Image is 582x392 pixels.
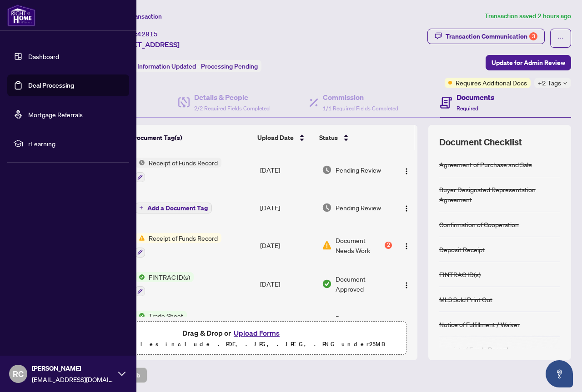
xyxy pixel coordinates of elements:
img: Logo [403,243,410,250]
span: Update for Admin Review [492,55,565,70]
img: logo [7,5,35,26]
p: Supported files include .PDF, .JPG, .JPEG, .PNG under 25 MB [64,339,401,350]
span: Information Updated - Processing Pending [137,62,258,70]
span: Trade Sheet [145,311,187,321]
td: [DATE] [256,265,318,304]
img: Logo [403,205,410,212]
img: Logo [403,282,410,289]
div: Deposit Receipt [439,244,485,254]
span: 42815 [137,30,158,38]
span: 2/2 Required Fields Completed [194,105,270,112]
span: Requires Additional Docs [456,78,527,88]
img: Status Icon [135,311,145,321]
th: Document Tag(s) [129,125,254,150]
button: Logo [399,200,414,215]
span: Add a Document Tag [147,205,208,211]
div: Transaction Communication [446,29,537,44]
span: Document Checklist [439,136,522,149]
span: Receipt of Funds Record [145,158,221,168]
img: Status Icon [135,272,145,282]
span: Pending Review [336,165,381,175]
span: ellipsis [557,35,564,41]
h4: Details & People [194,92,270,103]
span: Drag & Drop or [182,327,282,339]
div: FINTRAC ID(s) [439,269,481,279]
td: [DATE] [256,150,318,189]
div: Agreement of Purchase and Sale [439,159,532,169]
span: Drag & Drop orUpload FormsSupported files include .PDF, .JPG, .JPEG, .PNG under25MB [59,322,406,355]
div: Status: [113,60,261,72]
button: Status IconReceipt of Funds Record [135,233,221,258]
span: Document Approved [336,313,392,333]
button: Logo [399,277,414,291]
div: MLS Sold Print Out [439,294,492,304]
button: Status IconFINTRAC ID(s) [135,272,194,297]
th: Upload Date [254,125,316,150]
div: Confirmation of Cooperation [439,219,519,229]
button: Upload Forms [231,327,282,339]
span: [STREET_ADDRESS] [113,39,180,50]
span: Pending Review [336,203,381,213]
img: Logo [403,168,410,175]
td: [DATE] [256,303,318,342]
span: rLearning [28,139,123,149]
span: Document Needs Work [336,235,383,255]
th: Status [316,125,393,150]
button: Open asap [546,360,573,387]
button: Status IconReceipt of Funds Record [135,158,221,182]
button: Add a Document Tag [135,203,212,213]
span: Receipt of Funds Record [145,233,221,243]
div: Buyer Designated Representation Agreement [439,184,560,204]
h4: Documents [457,92,494,103]
td: [DATE] [256,226,318,265]
img: Document Status [322,240,332,250]
span: Status [319,133,338,143]
span: plus [139,205,144,210]
span: Document Approved [336,274,392,294]
a: Deal Processing [28,81,74,89]
img: Status Icon [135,233,145,243]
button: Transaction Communication3 [427,29,545,44]
img: Document Status [322,165,332,175]
button: Logo [399,163,414,177]
span: FINTRAC ID(s) [145,272,194,282]
img: Document Status [322,279,332,289]
button: Add a Document Tag [135,202,212,213]
div: 2 [385,242,392,249]
h4: Commission [323,92,398,103]
img: Document Status [322,203,332,213]
a: Mortgage Referrals [28,110,83,119]
span: Upload Date [257,133,294,143]
article: Transaction saved 2 hours ago [485,11,571,21]
button: Update for Admin Review [486,55,571,70]
span: 1/1 Required Fields Completed [323,105,398,112]
button: Status IconTrade Sheet [135,311,187,335]
div: Notice of Fulfillment / Waiver [439,319,520,329]
button: Logo [399,238,414,253]
td: [DATE] [256,189,318,226]
span: RC [13,367,24,380]
img: Status Icon [135,158,145,168]
span: View Transaction [113,12,162,20]
span: Required [457,105,478,112]
span: [EMAIL_ADDRESS][DOMAIN_NAME] [32,374,114,384]
span: [PERSON_NAME] [32,363,114,373]
span: down [563,81,567,85]
span: +2 Tags [538,78,561,88]
div: 3 [529,32,537,40]
a: Dashboard [28,52,59,60]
